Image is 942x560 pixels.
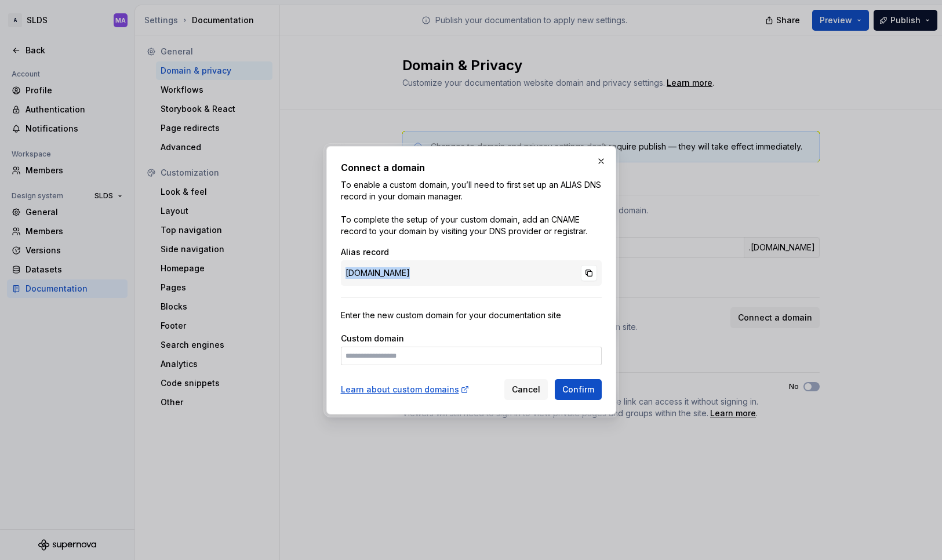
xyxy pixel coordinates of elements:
span: Confirm [562,384,594,395]
p: To enable a custom domain, you’ll need to first set up an ALIAS DNS record in your domain manager... [341,179,602,237]
button: Confirm [555,379,602,400]
button: Cancel [504,379,548,400]
div: Alias record [341,246,602,258]
label: Custom domain [341,333,404,344]
span: Cancel [512,384,540,395]
div: Enter the new custom domain for your documentation site [341,310,602,321]
div: [DOMAIN_NAME] [341,260,602,286]
h2: Connect a domain [341,161,602,174]
a: Learn about custom domains [341,384,470,395]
